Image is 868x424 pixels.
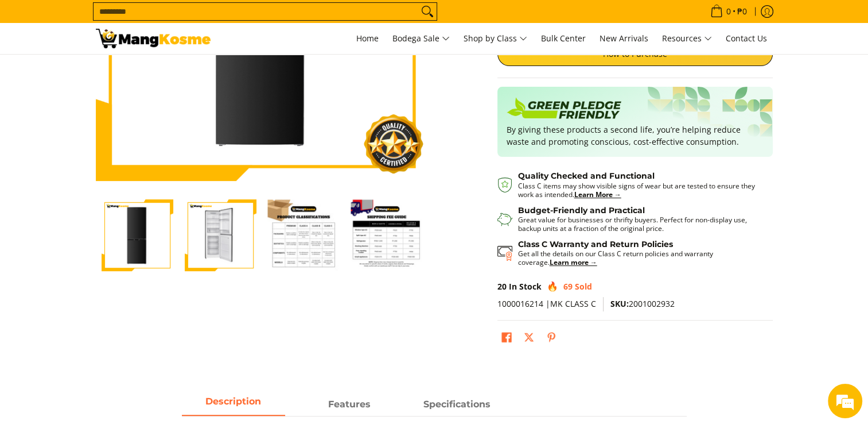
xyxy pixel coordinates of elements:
[406,394,509,416] a: Description 2
[351,23,384,54] a: Home
[726,33,767,44] span: Contact Us
[351,199,423,271] img: Condura 8.1 Cu Ft No Frost Bottom Freezer Inverter Refrigerator, Dark Inox, CBF-255i (Class C)-4
[518,182,761,199] p: Class C items may show visible signs of wear but are tested to ensure they work as intended.
[518,205,645,215] strong: Budget-Friendly and Practical
[222,23,773,54] nav: Main Menu
[610,298,675,309] span: 2001002932
[518,171,655,181] strong: Quality Checked and Functional
[356,33,379,44] span: Home
[594,23,654,54] a: New Arrivals
[521,329,537,349] a: Post on X
[182,394,285,415] span: Description
[610,298,629,309] span: SKU:
[387,23,456,54] a: Bodega Sale
[464,32,527,46] span: Shop by Class
[550,257,597,267] a: Learn more →
[720,23,773,54] a: Contact Us
[418,3,437,20] button: Search
[735,7,749,16] span: ₱0
[182,394,285,416] a: Description
[507,124,764,148] p: By giving these products a second life, you’re helping reduce waste and promoting conscious, cost...
[543,329,559,349] a: Pin on Pinterest
[656,23,718,54] a: Resources
[328,399,371,410] strong: Features
[662,32,712,46] span: Resources
[574,190,621,199] a: Learn More →
[507,96,621,124] img: Badge sustainability green pledge friendly
[458,23,533,54] a: Shop by Class
[535,23,591,54] a: Bulk Center
[497,298,596,309] span: 1000016214 |MK CLASS C
[600,33,648,44] span: New Arrivals
[102,199,173,271] img: Condura 8.1 Cu Ft No Frost Bottom Freezer Inverter Refrigerator, Dark Inox, CBF-255i (Class C)-1
[518,239,673,249] strong: Class C Warranty and Return Policies
[268,199,340,271] img: Condura 8.1 Cu Ft No Frost Bottom Freezer Inverter Refrigerator, Dark Inox, CBF-255i (Class C)-3
[96,29,211,48] img: Condura Bottom Freezer Inverter Ref CBF-255i (Class C) l Mang Kosme
[575,281,592,292] span: Sold
[185,199,256,271] img: Condura 8.1 Cu Ft No Frost Bottom Freezer Inverter Refrigerator, Dark Inox, CBF-255i (Class C)-2
[497,281,507,292] span: 20
[297,394,400,416] a: Description 1
[518,215,761,233] p: Great value for businesses or thrifty buyers. Perfect for non-display use, backup units at a frac...
[563,281,573,292] span: 69
[509,281,542,292] span: In Stock
[406,394,509,415] span: Specifications
[499,329,515,349] a: Share on Facebook
[707,5,750,18] span: •
[392,32,450,46] span: Bodega Sale
[725,7,733,16] span: 0
[541,33,586,44] span: Bulk Center
[518,249,761,267] p: Get all the details on our Class C return policies and warranty coverage.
